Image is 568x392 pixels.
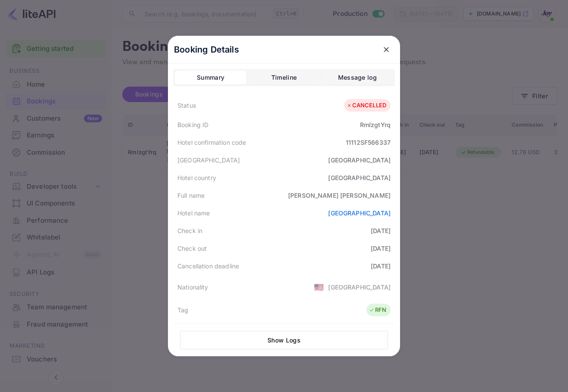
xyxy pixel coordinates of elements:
div: [DATE] [371,261,391,271]
div: Check in [177,226,202,235]
div: Tag [177,305,188,314]
div: 11112SF566337 [346,138,391,147]
button: Message log [322,71,393,84]
button: close [379,42,394,57]
div: Message log [338,72,377,83]
div: Check out [177,244,207,253]
button: Show Logs [180,331,388,349]
button: Summary [175,71,246,84]
div: [DATE] [371,226,391,235]
span: United States [314,279,324,295]
div: [GEOGRAPHIC_DATA] [328,173,391,182]
div: Hotel country [177,173,216,182]
div: Nationality [177,283,208,292]
div: Hotel confirmation code [177,138,246,147]
a: [GEOGRAPHIC_DATA] [328,209,391,217]
p: Booking Details [174,43,239,56]
div: Hotel name [177,208,210,218]
div: Booking ID [177,120,209,129]
div: Timeline [271,72,297,83]
div: Status [177,101,196,110]
div: Full name [177,191,205,200]
div: [GEOGRAPHIC_DATA] [177,156,240,165]
div: [GEOGRAPHIC_DATA] [328,283,391,292]
div: [PERSON_NAME] [PERSON_NAME] [288,191,391,200]
div: RFN [369,306,386,314]
div: [DATE] [371,244,391,253]
div: CANCELLED [346,101,386,110]
div: Summary [197,72,224,83]
button: Timeline [248,71,320,84]
div: RmIzgtYrq [360,120,391,129]
div: Cancellation deadline [177,261,239,271]
div: [GEOGRAPHIC_DATA] [328,156,391,165]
